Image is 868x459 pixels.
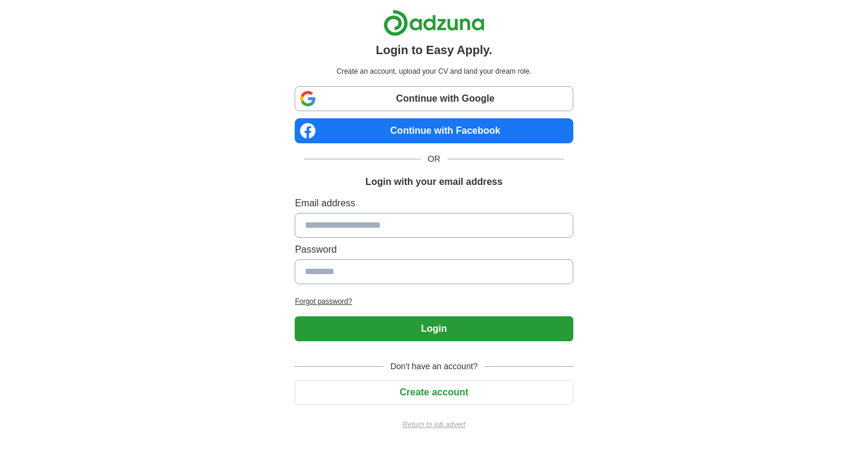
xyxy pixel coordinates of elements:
img: Adzuna logo [383,10,485,36]
span: OR [421,153,448,165]
a: Return to job advert [295,419,573,430]
a: Forgot password? [295,296,573,307]
h1: Login to Easy Apply. [376,41,492,59]
button: Login [295,316,573,341]
p: Create an account, upload your CV and land your dream role. [297,66,570,77]
h1: Login with your email address [366,175,502,189]
label: Password [295,243,573,257]
button: Create account [295,380,573,405]
span: Don't have an account? [383,360,485,373]
label: Email address [295,196,573,210]
a: Continue with Google [295,86,573,111]
a: Create account [295,387,573,397]
a: Continue with Facebook [295,118,573,143]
